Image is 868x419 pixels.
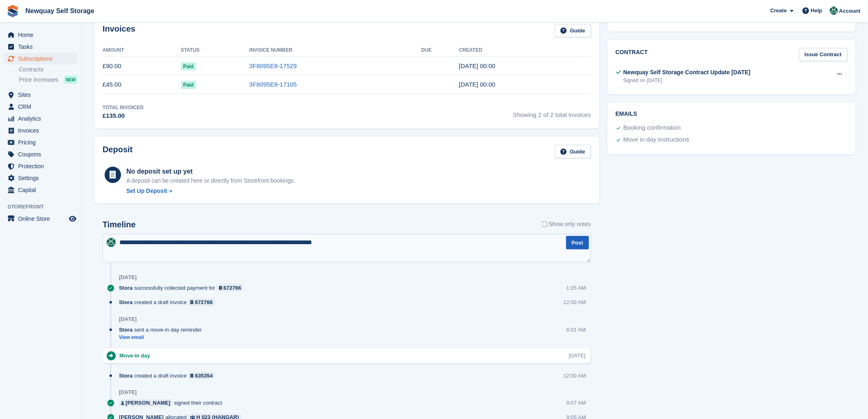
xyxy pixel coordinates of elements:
[18,137,67,148] span: Pricing
[421,44,459,57] th: Due
[7,203,82,211] span: Storefront
[459,62,496,69] time: 2025-08-01 23:00:35 UTC
[19,66,78,73] a: Contracts
[103,24,135,38] h2: Invoices
[188,298,215,306] a: 672766
[103,76,181,94] td: £45.00
[103,220,136,229] h2: Timeline
[103,111,144,121] div: £135.00
[18,184,67,196] span: Capital
[64,76,78,84] div: NEW
[22,4,98,18] a: Newquay Self Storage
[119,298,219,306] div: created a draft invoice
[18,89,67,101] span: Sites
[119,399,226,407] div: signed their contract
[224,284,241,292] div: 672766
[119,372,132,380] span: Stora
[566,284,586,292] div: 1:05 AM
[542,220,547,229] input: Show only notes
[188,372,215,380] a: 635354
[18,53,67,64] span: Subscriptions
[181,62,196,71] span: Paid
[126,176,295,185] p: A deposit can be created here or directly from Storefront bookings.
[18,29,67,41] span: Home
[4,29,78,41] a: menu
[126,187,295,195] a: Set Up Deposit
[181,81,196,89] span: Paid
[18,101,67,112] span: CRM
[4,149,78,160] a: menu
[119,389,137,396] div: [DATE]
[624,135,690,145] div: Move in day instructions
[249,62,297,69] a: 3F8095E8-17529
[564,298,586,306] div: 12:00 AM
[119,326,206,334] div: sent a move-in day reminder
[566,236,589,250] button: Post
[18,172,67,184] span: Settings
[4,125,78,136] a: menu
[555,145,591,158] a: Guide
[4,113,78,124] a: menu
[566,326,586,334] div: 6:01 AM
[18,41,67,53] span: Tasks
[195,372,212,380] div: 635354
[18,125,67,136] span: Invoices
[119,316,137,323] div: [DATE]
[4,41,78,53] a: menu
[624,77,751,84] div: Signed on [DATE]
[18,113,67,124] span: Analytics
[119,372,219,380] div: created a draft invoice
[119,284,132,292] span: Stora
[217,284,244,292] a: 672766
[119,284,247,292] div: successfully collected payment for
[542,220,591,229] label: Show only notes
[7,5,19,17] img: stora-icon-8386f47178a22dfd0bd8f6a31ec36ba5ce8667c1dd55bd0f319d3a0aa187defe.svg
[249,44,421,57] th: Invoice Number
[624,123,681,133] div: Booking confirmation
[18,160,67,172] span: Protection
[119,334,206,341] a: View email
[126,167,295,176] div: No deposit set up yet
[119,326,132,334] span: Stora
[459,81,496,88] time: 2025-07-04 23:00:34 UTC
[119,352,154,359] div: Move-in day
[555,24,591,38] a: Guide
[4,89,78,101] a: menu
[119,399,172,407] a: [PERSON_NAME]
[4,184,78,196] a: menu
[68,214,78,224] a: Preview store
[569,352,586,359] div: [DATE]
[811,7,822,15] span: Help
[830,7,838,15] img: JON
[4,137,78,148] a: menu
[19,75,78,84] a: Price increases NEW
[770,7,787,15] span: Create
[181,44,249,57] th: Status
[18,213,67,224] span: Online Store
[18,149,67,160] span: Coupons
[119,274,137,281] div: [DATE]
[616,111,847,117] h2: Emails
[799,48,847,62] a: Issue Contract
[616,48,648,62] h2: Contract
[249,81,297,88] a: 3F8095E8-17105
[103,145,132,158] h2: Deposit
[107,238,116,247] img: JON
[624,68,751,77] div: Newquay Self Storage Contract Update [DATE]
[103,44,181,57] th: Amount
[4,160,78,172] a: menu
[126,187,167,195] div: Set Up Deposit
[119,298,132,306] span: Stora
[4,53,78,64] a: menu
[195,298,212,306] div: 672766
[4,172,78,184] a: menu
[459,44,591,57] th: Created
[839,7,861,15] span: Account
[4,101,78,112] a: menu
[513,104,591,121] span: Showing 2 of 2 total invoices
[4,213,78,224] a: menu
[103,104,144,111] div: Total Invoiced
[564,372,586,380] div: 12:00 AM
[566,399,586,407] div: 9:07 AM
[126,399,170,407] div: [PERSON_NAME]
